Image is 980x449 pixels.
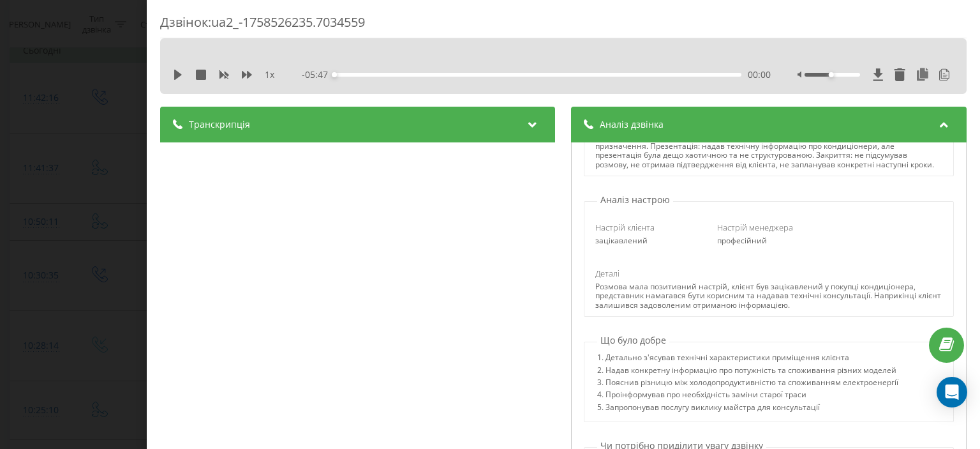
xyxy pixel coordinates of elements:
[748,68,771,81] span: 00:00
[598,390,899,402] div: 4. Проінформував про необхідність заміни старої траси
[598,194,674,206] p: Аналіз настрою
[189,118,250,131] span: Транскрипція
[596,282,942,310] div: Розмова мала позитивний настрій, клієнт був зацікавлений у покупці кондиціонера, представник нама...
[598,366,899,378] div: 2. Надав конкретну інформацію про потужність та споживання різних моделей
[265,68,274,81] span: 1 x
[598,334,670,347] p: Що було добре
[596,123,942,169] div: Відкриття: представник привітався та назвав компанію, але не представився по імені та не запитав ...
[829,72,834,77] div: Accessibility label
[598,403,899,415] div: 5. Запропонував послугу виклику майстра для консультації
[332,72,338,77] div: Accessibility label
[160,13,967,38] div: Дзвінок : ua2_-1758526235.7034559
[598,378,899,390] div: 3. Пояснив різницю між холодопродуктивністю та споживанням електроенергії
[937,377,967,407] div: Open Intercom Messenger
[596,236,699,245] div: зацікавлений
[600,118,664,131] span: Аналіз дзвінка
[596,268,620,279] span: Деталі
[717,236,820,245] div: професійний
[302,68,335,81] span: - 05:47
[596,222,655,233] span: Настрій клієнта
[598,353,899,365] div: 1. Детально з'ясував технічні характеристики приміщення клієнта
[717,222,793,233] span: Настрій менеджера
